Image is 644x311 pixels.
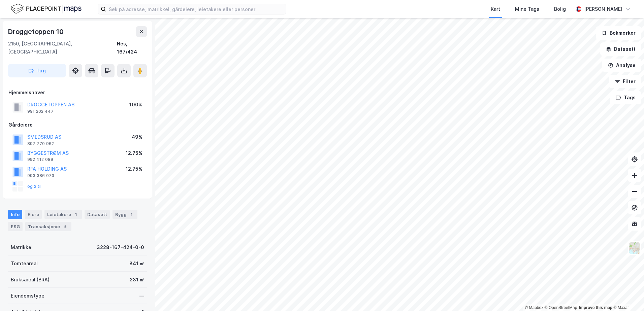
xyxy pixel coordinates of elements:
[126,165,142,173] div: 12.75%
[628,242,641,254] img: Z
[132,133,142,141] div: 49%
[8,40,117,56] div: 2150, [GEOGRAPHIC_DATA], [GEOGRAPHIC_DATA]
[72,211,79,218] div: 1
[11,3,82,15] img: logo.f888ab2527a4732fd821a326f86c7f29.svg
[8,64,66,77] button: Tag
[491,5,500,13] div: Kart
[62,223,69,230] div: 5
[11,276,50,284] div: Bruksareal (BRA)
[610,91,641,104] button: Tags
[11,260,38,268] div: Tomteareal
[8,89,147,97] div: Hjemmelshaver
[8,121,147,129] div: Gårdeiere
[112,210,137,219] div: Bygg
[609,75,641,88] button: Filter
[27,141,54,146] div: 897 770 962
[128,211,135,218] div: 1
[8,210,22,219] div: Info
[545,305,577,310] a: OpenStreetMap
[8,222,23,231] div: ESG
[8,26,65,37] div: Droggetoppen 10
[596,26,641,40] button: Bokmerker
[129,260,144,268] div: 841 ㎡
[25,222,71,231] div: Transaksjoner
[27,109,54,114] div: 991 202 447
[129,101,142,109] div: 100%
[11,243,33,251] div: Matrikkel
[139,292,144,300] div: —
[44,210,82,219] div: Leietakere
[97,243,144,251] div: 3228-167-424-0-0
[11,292,44,300] div: Eiendomstype
[602,59,641,72] button: Analyse
[27,173,54,178] div: 993 386 073
[27,157,53,162] div: 992 412 089
[130,276,144,284] div: 231 ㎡
[610,279,644,311] iframe: Chat Widget
[584,5,622,13] div: [PERSON_NAME]
[579,305,612,310] a: Improve this map
[85,210,110,219] div: Datasett
[525,305,543,310] a: Mapbox
[25,210,42,219] div: Eiere
[515,5,539,13] div: Mine Tags
[554,5,566,13] div: Bolig
[610,279,644,311] div: Kontrollprogram for chat
[117,40,147,56] div: Nes, 167/424
[126,149,142,157] div: 12.75%
[600,42,641,56] button: Datasett
[106,4,286,14] input: Søk på adresse, matrikkel, gårdeiere, leietakere eller personer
